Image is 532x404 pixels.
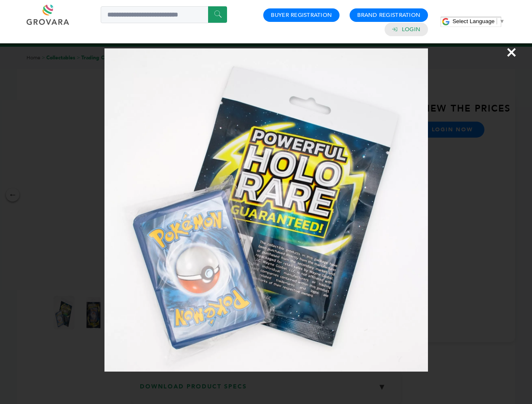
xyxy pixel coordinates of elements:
[452,18,505,24] a: Select Language​
[499,18,505,24] span: ▼
[452,18,495,24] span: Select Language
[104,48,428,372] img: Image Preview
[402,26,420,33] a: Login
[497,18,497,24] span: ​
[357,11,420,19] a: Brand Registration
[271,11,332,19] a: Buyer Registration
[101,6,227,23] input: Search a product or brand...
[506,40,517,64] span: ×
